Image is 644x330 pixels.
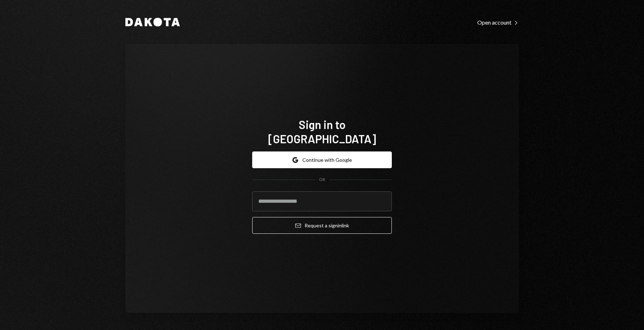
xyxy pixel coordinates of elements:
[477,18,519,26] a: Open account
[319,177,325,183] div: OR
[477,19,519,26] div: Open account
[252,117,392,146] h1: Sign in to [GEOGRAPHIC_DATA]
[252,151,392,168] button: Continue with Google
[252,217,392,234] button: Request a signinlink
